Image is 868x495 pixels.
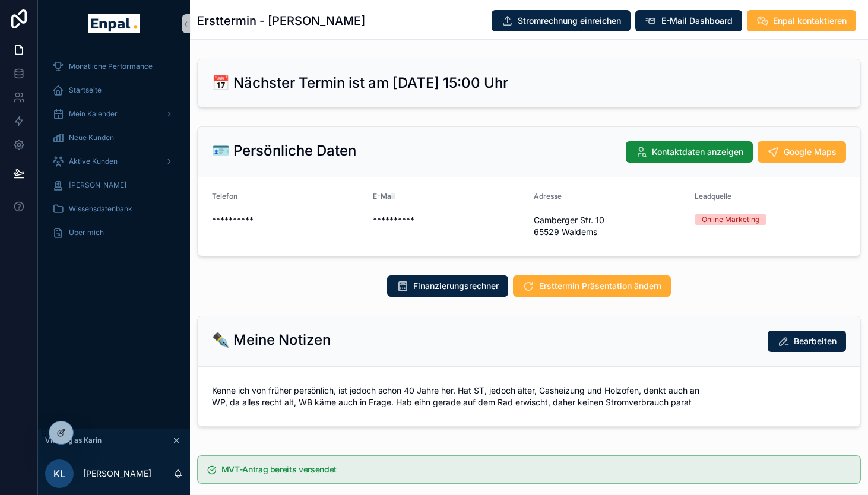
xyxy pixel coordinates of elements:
[747,10,856,31] button: Enpal kontaktieren
[45,198,183,220] a: Wissensdatenbank
[88,14,139,33] img: App logo
[45,103,183,125] a: Mein Kalender
[212,192,237,201] span: Telefon
[212,331,331,350] h2: ✒️ Meine Notizen
[45,56,183,77] a: Monatliche Performance
[45,222,183,243] a: Über mich
[492,10,631,31] button: Stromrechnung einreichen
[38,47,190,259] div: scrollable content
[702,214,759,225] div: Online Marketing
[534,214,685,238] span: Camberger Str. 10 65529 Waldems
[373,192,395,201] span: E-Mail
[387,275,508,297] button: Finanzierungsrechner
[69,133,114,142] span: Neue Kunden
[45,151,183,172] a: Aktive Kunden
[83,468,151,480] p: [PERSON_NAME]
[69,157,118,166] span: Aktive Kunden
[197,12,365,29] h1: Ersttermin - [PERSON_NAME]
[784,146,837,158] span: Google Maps
[45,127,183,148] a: Neue Kunden
[69,180,126,190] span: [PERSON_NAME]
[53,467,65,481] span: KL
[45,80,183,101] a: Startseite
[539,280,661,292] span: Ersttermin Präsentation ändern
[513,275,671,297] button: Ersttermin Präsentation ändern
[45,174,183,196] a: [PERSON_NAME]
[534,192,562,201] span: Adresse
[69,62,153,71] span: Monatliche Performance
[758,141,846,163] button: Google Maps
[221,465,851,474] h5: MVT-Antrag bereits versendet
[661,15,733,27] span: E-Mail Dashboard
[69,109,118,119] span: Mein Kalender
[212,141,356,160] h2: 🪪 Persönliche Daten
[212,385,846,408] span: Kenne ich von früher persönlich, ist jedoch schon 40 Jahre her. Hat ST, jedoch älter, Gasheizung ...
[212,74,508,93] h2: 📅 Nächster Termin ist am [DATE] 15:00 Uhr
[652,146,743,158] span: Kontaktdaten anzeigen
[69,85,102,95] span: Startseite
[794,335,837,347] span: Bearbeiten
[518,15,621,27] span: Stromrechnung einreichen
[69,204,132,214] span: Wissensdatenbank
[635,10,742,31] button: E-Mail Dashboard
[773,15,847,27] span: Enpal kontaktieren
[768,331,846,352] button: Bearbeiten
[69,228,104,237] span: Über mich
[695,192,731,201] span: Leadquelle
[626,141,753,163] button: Kontaktdaten anzeigen
[413,280,499,292] span: Finanzierungsrechner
